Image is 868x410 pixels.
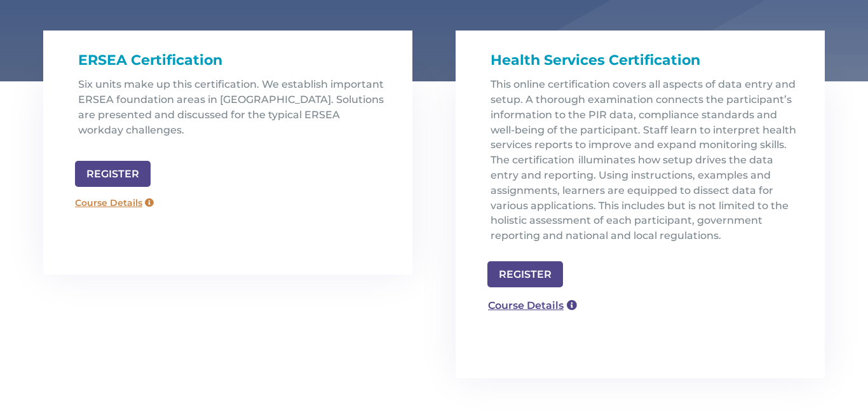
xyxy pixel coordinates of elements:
span: ERSEA Certification [78,51,222,69]
span: This online certification covers all aspects of data entry and setup. A thorough examination conn... [491,78,796,242]
p: Six units make up this certification. We establish important ERSEA foundation areas in [GEOGRAPHI... [78,77,387,147]
a: REGISTER [487,261,563,287]
a: Course Details [69,193,160,214]
a: Course Details [481,294,584,317]
span: Health Services Certification [491,51,700,69]
a: REGISTER [75,161,151,187]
